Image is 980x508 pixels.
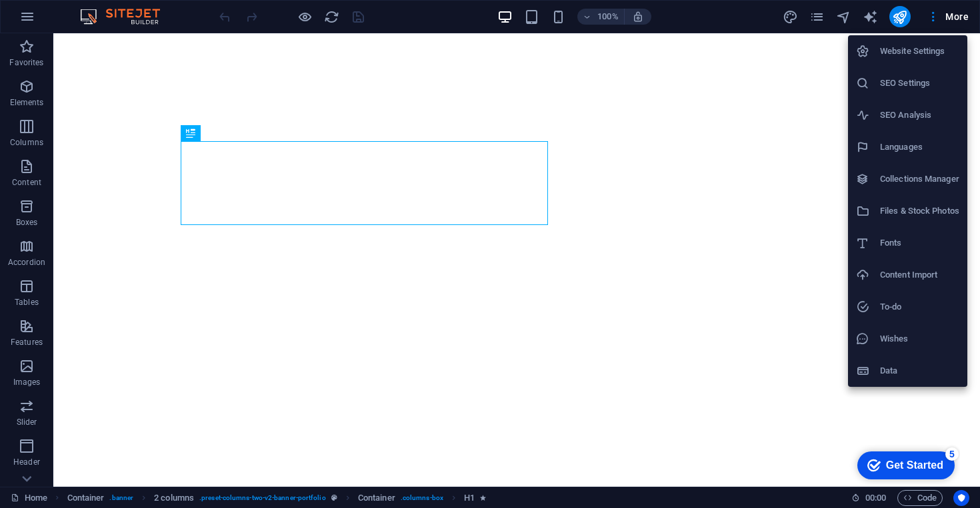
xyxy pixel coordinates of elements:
h6: Files & Stock Photos [880,203,959,219]
div: Get Started [39,15,97,27]
div: Get Started 5 items remaining, 0% complete [11,7,108,35]
h6: Data [880,363,959,379]
h6: Website Settings [880,43,959,59]
h6: Languages [880,139,959,155]
h6: Fonts [880,235,959,251]
div: 5 [99,3,112,16]
h6: SEO Analysis [880,107,959,123]
h6: Content Import [880,267,959,283]
h6: Wishes [880,331,959,347]
h6: SEO Settings [880,75,959,91]
h6: To-do [880,299,959,315]
h6: Collections Manager [880,171,959,187]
